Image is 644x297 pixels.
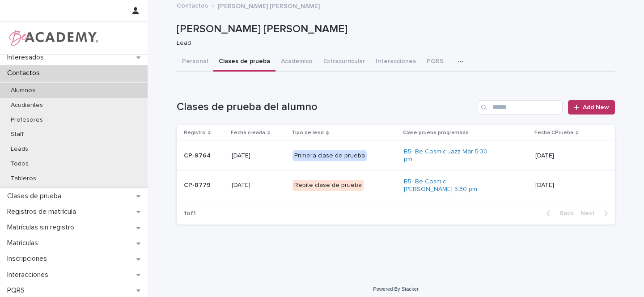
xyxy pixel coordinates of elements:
[177,203,203,225] p: 1 of 1
[177,170,615,200] tr: CP-8779[DATE]Repite clase de pruebaB5- Be Cosmic [PERSON_NAME] 5:30 pm [DATE]
[4,255,54,263] p: Inscripciones
[184,128,206,138] p: Registro
[568,100,615,115] a: Add New
[403,128,469,138] p: Clase prueba programada
[4,160,36,168] p: Todos
[4,208,83,216] p: Registros de matrícula
[421,53,449,72] button: PQRS
[4,131,31,138] p: Staff
[370,53,421,72] button: Interacciones
[583,104,609,110] span: Add New
[218,0,320,10] p: [PERSON_NAME] [PERSON_NAME]
[580,210,600,216] span: Next
[177,53,213,72] button: Personal
[4,286,32,295] p: PQRS
[318,53,370,72] button: Extracurricular
[7,29,99,47] img: WPrjXfSUmiLcdUfaYY4Q
[177,23,611,36] p: [PERSON_NAME] [PERSON_NAME]
[534,128,573,138] p: Fecha CPrueba
[4,175,43,182] p: Tableros
[4,102,50,109] p: Acudientes
[478,100,563,115] input: Search
[4,145,35,153] p: Leads
[404,178,493,193] a: B5- Be Cosmic [PERSON_NAME] 5:30 pm
[4,116,50,124] p: Profesores
[232,152,286,160] p: [DATE]
[232,182,286,189] p: [DATE]
[184,182,225,189] p: CP-8779
[4,223,81,232] p: Matrículas sin registro
[184,152,225,160] p: CP-8764
[292,150,367,161] div: Primera clase de prueba
[292,128,324,138] p: Tipo de lead
[4,239,45,247] p: Matriculas
[539,209,577,217] button: Back
[177,141,615,171] tr: CP-8764[DATE]Primera clase de pruebaB5- Be Cosmic Jazz Mar 5:30 pm [DATE]
[4,271,55,279] p: Interacciones
[213,53,275,72] button: Clases de prueba
[373,286,418,292] a: Powered By Stacker
[4,53,51,62] p: Interesados
[4,87,42,94] p: Alumnos
[292,180,364,191] div: Repite clase de prueba
[177,39,608,47] p: Lead
[275,53,318,72] button: Académico
[231,128,265,138] p: Fecha creada
[4,69,47,77] p: Contactos
[4,192,68,200] p: Clases de prueba
[535,152,601,160] p: [DATE]
[535,182,601,189] p: [DATE]
[554,210,573,216] span: Back
[577,209,615,217] button: Next
[177,101,474,114] h1: Clases de prueba del alumno
[404,148,493,163] a: B5- Be Cosmic Jazz Mar 5:30 pm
